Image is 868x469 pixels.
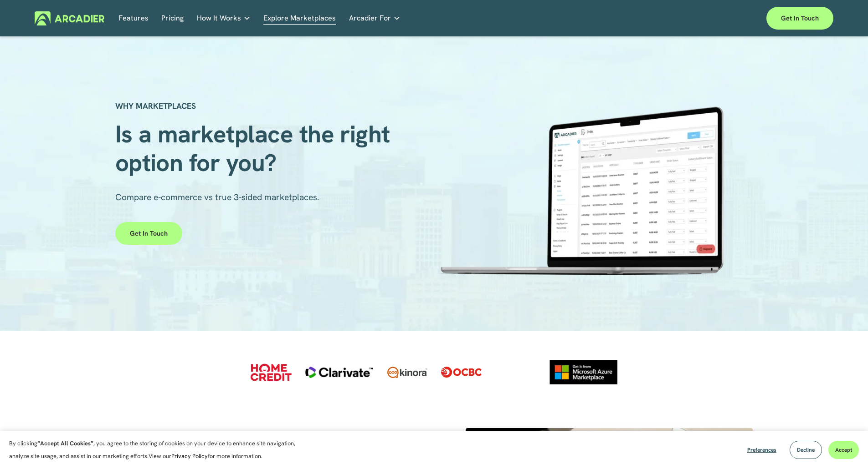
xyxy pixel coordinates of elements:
p: By clicking , you agree to the storing of cookies on your device to enhance site navigation, anal... [9,437,305,463]
a: Get in touch [115,222,182,245]
span: Is a marketplace the right option for you? [115,118,396,178]
span: Preferences [747,446,776,454]
span: Compare e-commerce vs true 3-sided marketplaces. [115,192,319,203]
a: Get in touch [766,7,833,30]
span: Decline [797,446,815,454]
a: Explore Marketplaces [263,11,336,25]
span: Arcadier For [349,12,391,25]
a: Privacy Policy [171,452,208,460]
strong: WHY MARKETPLACES [115,101,196,111]
button: Decline [790,441,822,459]
img: Arcadier [35,11,104,25]
a: Pricing [161,11,184,25]
a: folder dropdown [349,11,401,25]
button: Preferences [740,441,783,459]
a: Features [118,11,149,25]
span: How It Works [197,12,241,25]
iframe: Chat Widget [822,425,868,469]
a: folder dropdown [197,11,251,25]
strong: “Accept All Cookies” [37,439,93,447]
